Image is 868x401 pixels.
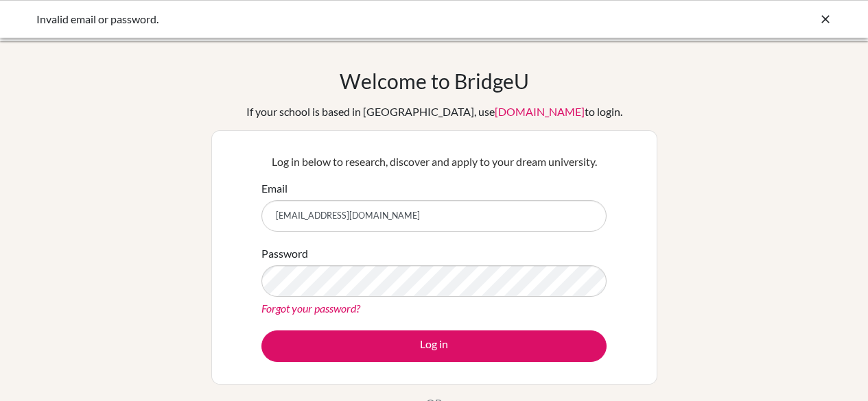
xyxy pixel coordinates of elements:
[261,245,308,262] label: Password
[261,154,607,170] p: Log in below to research, discover and apply to your dream university.
[246,104,622,120] div: If your school is based in [GEOGRAPHIC_DATA], use to login.
[261,180,288,197] label: Email
[261,302,360,315] a: Forgot your password?
[340,69,529,93] h1: Welcome to BridgeU
[261,330,607,362] button: Log in
[495,105,585,118] a: [DOMAIN_NAME]
[36,11,626,27] div: Invalid email or password.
